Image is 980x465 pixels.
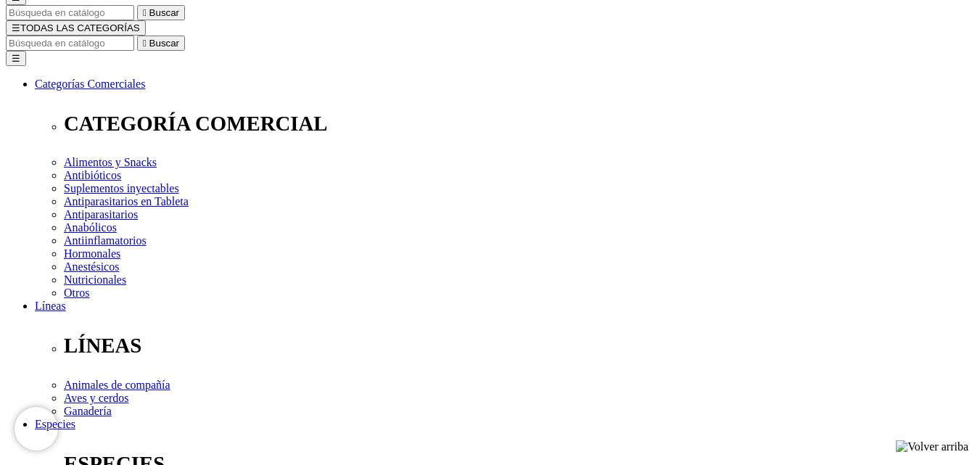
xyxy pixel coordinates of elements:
button: ☰TODAS LAS CATEGORÍAS [6,20,146,36]
a: Antiparasitarios en Tableta [64,195,189,207]
img: Volver arriba [896,440,968,453]
a: Nutricionales [64,273,126,286]
i:  [143,7,147,18]
a: Ganadería [64,405,112,417]
a: Especies [35,418,75,430]
button:  Buscar [137,5,185,20]
button:  Buscar [137,36,185,51]
a: Antibióticos [64,169,121,181]
span: Buscar [149,7,179,18]
a: Antiparasitarios [64,208,138,221]
a: Antiinflamatorios [64,234,147,247]
a: Alimentos y Snacks [64,156,157,168]
a: Otros [64,287,90,299]
input: Buscar [6,5,134,20]
a: Anestésicos [64,260,119,273]
a: Categorías Comerciales [35,78,145,90]
a: Hormonales [64,247,120,260]
a: Líneas [35,300,66,312]
a: Aves y cerdos [64,392,128,404]
a: Anabólicos [64,221,117,234]
button: ☰ [6,51,26,66]
i:  [143,38,147,49]
input: Buscar [6,36,134,51]
a: Suplementos inyectables [64,182,179,194]
p: LÍNEAS [64,334,974,358]
iframe: Brevo live chat [15,407,58,450]
a: Animales de compañía [64,379,170,391]
p: CATEGORÍA COMERCIAL [64,112,974,136]
span: Buscar [149,38,179,49]
span: ☰ [12,22,20,33]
